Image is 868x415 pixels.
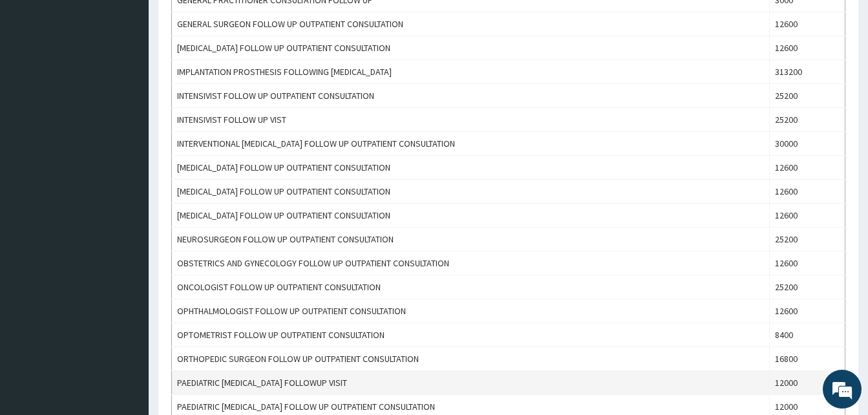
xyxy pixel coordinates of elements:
[212,6,243,37] div: Minimize live chat window
[172,36,770,60] td: [MEDICAL_DATA] FOLLOW UP OUTPATIENT CONSULTATION
[6,277,246,323] textarea: Type your message and hit 'Enter'
[67,72,217,89] div: Chat with us now
[172,108,770,132] td: INTENSIVIST FOLLOW UP VIST
[770,323,845,347] td: 8400
[75,125,178,255] span: We're online!
[770,299,845,323] td: 12600
[24,65,52,97] img: d_794563401_company_1708531726252_794563401
[172,251,770,275] td: OBSTETRICS AND GYNECOLOGY FOLLOW UP OUTPATIENT CONSULTATION
[172,228,770,251] td: NEUROSURGEON FOLLOW UP OUTPATIENT CONSULTATION
[172,156,770,180] td: [MEDICAL_DATA] FOLLOW UP OUTPATIENT CONSULTATION
[770,347,845,371] td: 16800
[172,323,770,347] td: OPTOMETRIST FOLLOW UP OUTPATIENT CONSULTATION
[172,371,770,395] td: PAEDIATRIC [MEDICAL_DATA] FOLLOWUP VISIT
[172,204,770,228] td: [MEDICAL_DATA] FOLLOW UP OUTPATIENT CONSULTATION
[770,204,845,228] td: 12600
[172,347,770,371] td: ORTHOPEDIC SURGEON FOLLOW UP OUTPATIENT CONSULTATION
[770,251,845,275] td: 12600
[770,108,845,132] td: 25200
[770,36,845,60] td: 12600
[770,60,845,84] td: 313200
[770,12,845,36] td: 12600
[172,132,770,156] td: INTERVENTIONAL [MEDICAL_DATA] FOLLOW UP OUTPATIENT CONSULTATION
[770,228,845,251] td: 25200
[172,180,770,204] td: [MEDICAL_DATA] FOLLOW UP OUTPATIENT CONSULTATION
[770,371,845,395] td: 12000
[172,275,770,299] td: ONCOLOGIST FOLLOW UP OUTPATIENT CONSULTATION
[770,156,845,180] td: 12600
[770,84,845,108] td: 25200
[770,275,845,299] td: 25200
[172,299,770,323] td: OPHTHALMOLOGIST FOLLOW UP OUTPATIENT CONSULTATION
[172,84,770,108] td: INTENSIVIST FOLLOW UP OUTPATIENT CONSULTATION
[172,60,770,84] td: IMPLANTATION PROSTHESIS FOLLOWING [MEDICAL_DATA]
[172,12,770,36] td: GENERAL SURGEON FOLLOW UP OUTPATIENT CONSULTATION
[770,132,845,156] td: 30000
[770,180,845,204] td: 12600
